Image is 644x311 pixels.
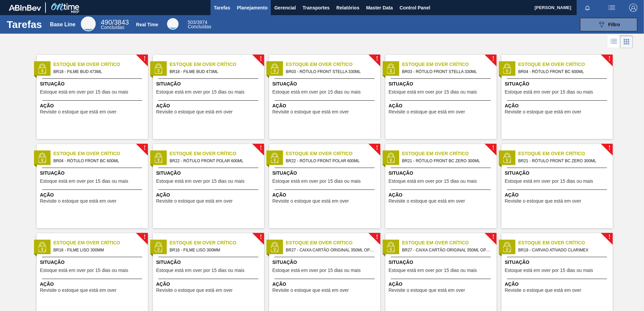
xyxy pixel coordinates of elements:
[286,239,380,246] span: Estoque em Over Crítico
[214,4,230,12] span: Tarefas
[376,235,378,240] span: !
[389,179,477,184] span: Estoque está em over por 15 dias ou mais
[389,80,495,88] span: Situação
[402,246,491,254] span: BR27 - CAIXA CARTÃO ORIGINAL 350ML OPEN CORNER
[81,16,96,31] div: Base Line
[272,192,379,199] span: Ação
[518,157,607,165] span: BR21 - RÓTULO FRONT BC ZERO 300ML
[156,179,245,184] span: Estoque está em over por 15 dias ou mais
[386,242,396,252] img: status
[153,153,163,163] img: status
[286,150,380,157] span: Estoque em Over Crítico
[272,259,379,266] span: Situação
[143,56,146,61] span: !
[40,170,146,177] span: Situação
[518,68,607,75] span: BR04 - RÓTULO FRONT BC 600ML
[376,145,378,150] span: !
[156,109,233,114] span: Revisite o estoque que está em over
[620,35,633,48] div: Visão em Cards
[366,4,393,12] span: Master Data
[505,90,593,95] span: Estoque está em over por 15 dias ou mais
[502,242,512,252] img: status
[170,239,264,246] span: Estoque em Over Crítico
[389,102,495,109] span: Ação
[505,170,611,177] span: Situação
[7,21,42,28] h1: Tarefas
[272,102,379,109] span: Ação
[518,150,613,157] span: Estoque em Over Crítico
[272,90,361,95] span: Estoque está em over por 15 dias ou mais
[505,109,581,114] span: Revisite o estoque que está em over
[577,3,598,12] button: Notificações
[402,150,496,157] span: Estoque em Over Crítico
[376,56,378,61] span: !
[608,145,610,150] span: !
[50,22,75,28] div: Base Line
[518,61,613,68] span: Estoque em Over Crítico
[156,192,262,199] span: Ação
[54,61,148,68] span: Estoque em Over Crítico
[260,235,262,240] span: !
[505,288,581,293] span: Revisite o estoque que está em over
[389,90,477,95] span: Estoque está em over por 15 dias ou mais
[505,102,611,109] span: Ação
[386,64,396,74] img: status
[54,239,148,246] span: Estoque em Over Crítico
[272,109,349,114] span: Revisite o estoque que está em over
[153,64,163,74] img: status
[502,153,512,163] img: status
[402,61,496,68] span: Estoque em Over Crítico
[54,68,142,75] span: BR18 - FILME BUD 473ML
[389,199,465,204] span: Revisite o estoque que está em over
[272,80,379,88] span: Situação
[9,5,41,11] img: TNhmsLtSVTkK8tSr43FrP2fwEKptu5GPRR3wAAAABJRU5ErkJggg==
[188,24,211,29] span: Concluídas
[629,4,637,12] img: Logout
[505,80,611,88] span: Situação
[156,90,245,95] span: Estoque está em over por 15 dias ou mais
[505,281,611,288] span: Ação
[608,235,610,240] span: !
[389,288,465,293] span: Revisite o estoque que está em over
[402,239,496,246] span: Estoque em Over Crítico
[389,268,477,273] span: Estoque está em over por 15 dias ou mais
[170,246,259,254] span: BR16 - FILME LISO 300MM
[502,64,512,74] img: status
[156,268,245,273] span: Estoque está em over por 15 dias ou mais
[302,4,329,12] span: Transportes
[40,192,146,199] span: Ação
[170,150,264,157] span: Estoque em Over Crítico
[608,4,616,12] img: userActions
[170,157,259,165] span: BR22 - RÓTULO FRONT POLAR 600ML
[269,153,280,163] img: status
[156,259,262,266] span: Situação
[389,281,495,288] span: Ação
[143,235,146,240] span: !
[237,4,267,12] span: Planejamento
[40,199,117,204] span: Revisite o estoque que está em over
[492,235,494,240] span: !
[505,259,611,266] span: Situação
[505,199,581,204] span: Revisite o estoque que está em over
[492,145,494,150] span: !
[37,153,47,163] img: status
[156,102,262,109] span: Ação
[40,90,128,95] span: Estoque está em over por 15 dias ou mais
[518,246,607,254] span: BR19 - CARVAO ATIVADO CLARIMEX
[272,268,361,273] span: Estoque está em over por 15 dias ou mais
[580,18,637,31] button: Filtro
[260,56,262,61] span: !
[40,288,117,293] span: Revisite o estoque que está em over
[272,288,349,293] span: Revisite o estoque que está em over
[40,80,146,88] span: Situação
[136,22,158,27] div: Real Time
[156,281,262,288] span: Ação
[54,150,148,157] span: Estoque em Over Crítico
[286,157,375,165] span: BR22 - RÓTULO FRONT POLAR 600ML
[101,20,129,30] div: Base Line
[260,145,262,150] span: !
[389,170,495,177] span: Situação
[608,56,610,61] span: !
[272,281,379,288] span: Ação
[40,109,117,114] span: Revisite o estoque que está em over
